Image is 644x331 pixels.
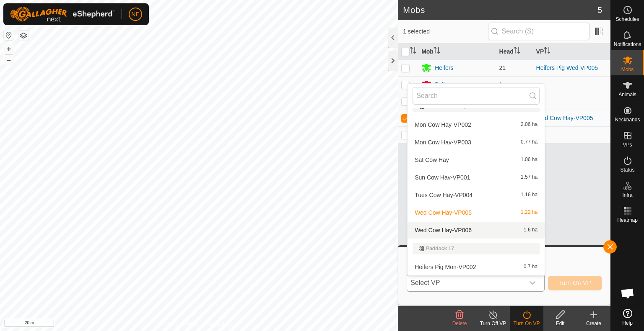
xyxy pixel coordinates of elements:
[4,44,14,54] button: +
[18,31,29,41] button: Map Layers
[521,174,538,180] span: 1.57 ha
[415,139,471,145] span: Mon Cow Hay-VP003
[533,44,610,60] th: VP
[419,104,533,109] div: VPs with NO Physical Paddock
[410,48,416,55] p-sorticon: Activate to sort
[533,126,610,143] td: -
[617,218,638,223] span: Heatmap
[413,87,540,105] input: Search
[621,67,634,72] span: Mobs
[597,4,602,16] span: 5
[418,44,496,60] th: Mob
[499,81,503,88] span: 1
[499,64,506,71] span: 21
[521,139,538,145] span: 0.77 ha
[622,321,633,326] span: Help
[536,64,598,71] a: Heifers Pig Wed-VP005
[408,134,545,151] li: Mon Cow Hay-VP003
[620,167,634,172] span: Status
[611,305,644,329] a: Help
[533,76,610,93] td: -
[408,204,545,221] li: Wed Cow Hay-VP005
[131,10,139,19] span: NE
[4,30,14,40] button: Reset Map
[407,275,524,291] span: Select VP
[488,23,589,40] input: Search (S)
[408,169,545,186] li: Sun Cow Hay-VP001
[476,320,510,327] div: Turn Off VP
[622,192,632,198] span: Infra
[435,64,453,72] div: Heifers
[4,55,14,65] button: –
[615,117,640,122] span: Neckbands
[434,48,440,55] p-sorticon: Activate to sort
[614,42,641,47] span: Notifications
[521,157,538,163] span: 1.06 ha
[558,280,591,286] span: Turn On VP
[408,187,545,203] li: Tues Cow Hay-VP004
[408,116,545,133] li: Mon Cow Hay-VP002
[408,259,545,275] li: Heifers Pig Mon-VP002
[524,227,538,233] span: 1.6 ha
[514,48,520,55] p-sorticon: Activate to sort
[510,320,543,327] div: Turn On VP
[10,7,115,22] img: Gallagher Logo
[521,122,538,128] span: 2.06 ha
[403,5,597,15] h2: Mobs
[521,210,538,216] span: 1.22 ha
[524,264,538,270] span: 0.7 ha
[207,320,232,328] a: Contact Us
[415,174,470,180] span: Sun Cow Hay-VP001
[408,222,545,239] li: Wed Cow Hay-VP006
[623,142,632,147] span: VPs
[435,80,444,89] div: Bull
[452,321,467,326] span: Delete
[544,48,551,55] p-sorticon: Activate to sort
[415,157,449,163] span: Sat Cow Hay
[543,320,577,327] div: Edit
[415,227,472,233] span: Wed Cow Hay-VP006
[415,192,473,198] span: Tues Cow Hay-VP004
[521,192,538,198] span: 1.16 ha
[403,27,488,36] span: 1 selected
[615,281,640,306] div: Open chat
[536,115,593,121] a: Wed Cow Hay-VP005
[615,17,639,22] span: Schedules
[618,92,636,97] span: Animals
[524,275,541,291] div: dropdown trigger
[577,320,610,327] div: Create
[415,210,472,216] span: Wed Cow Hay-VP005
[415,264,476,270] span: Heifers Pig Mon-VP002
[415,122,471,128] span: Mon Cow Hay-VP002
[548,276,602,290] button: Turn On VP
[408,151,545,168] li: Sat Cow Hay
[496,44,533,60] th: Head
[419,246,533,251] div: Paddock 17
[166,320,197,328] a: Privacy Policy
[533,93,610,110] td: -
